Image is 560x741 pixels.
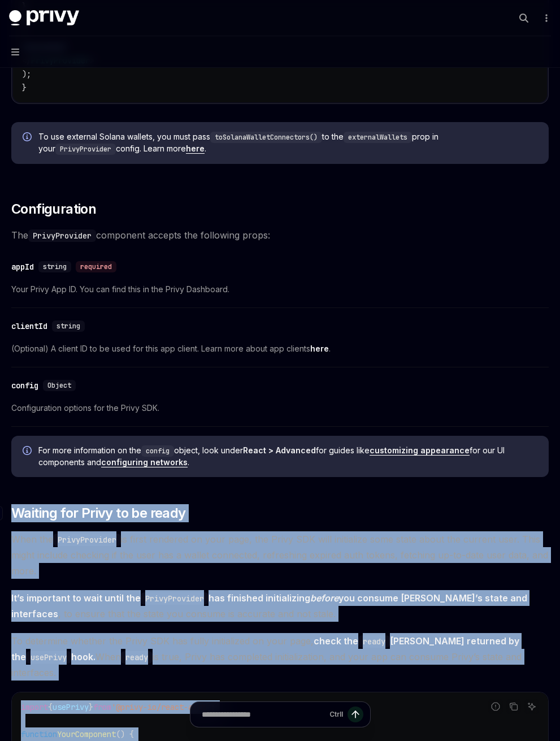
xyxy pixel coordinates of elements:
svg: Info [23,446,34,457]
div: config [11,380,38,391]
button: Open search [515,9,533,27]
code: config [141,445,174,457]
div: required [76,261,116,272]
span: ); [22,69,31,79]
span: The component accepts the following props: [11,227,549,243]
span: When the is first rendered on your page, the Privy SDK will initialize some state about the curre... [11,531,549,579]
span: Configuration [11,200,96,218]
code: PrivyProvider [53,534,121,546]
code: ready [121,651,153,664]
button: Send message [348,707,363,722]
a: here [186,144,205,154]
div: clientId [11,320,47,332]
code: externalWallets [344,132,412,143]
span: Configuration options for the Privy SDK. [11,401,549,415]
img: dark logo [9,10,79,26]
strong: It’s important to wait until the has finished initializing you consume [PERSON_NAME]’s state and ... [11,592,527,619]
span: Object [47,381,71,390]
strong: React > Advanced [243,445,316,455]
code: PrivyProvider [55,144,116,155]
code: ready [358,635,390,648]
div: appId [11,261,34,272]
span: To use external Solana wallets, you must pass to the prop in your config. Learn more . [38,131,537,155]
em: before [310,592,338,604]
code: toSolanaWalletConnectors() [210,132,322,143]
svg: Info [23,132,34,144]
span: } [22,83,27,93]
span: , to ensure that the state you consume is accurate and not stale. [11,590,549,622]
span: Waiting for Privy to be ready [11,504,186,522]
span: To determine whether the Privy SDK has fully initialized on your page, When is true, Privy has co... [11,633,549,681]
span: Your Privy App ID. You can find this in the Privy Dashboard. [11,283,549,296]
span: string [43,262,67,271]
a: configuring networks [101,457,188,467]
input: Ask a question... [202,702,325,727]
a: here [310,344,329,354]
span: (Optional) A client ID to be used for this app client. Learn more about app clients . [11,342,549,356]
a: customizing appearance [370,445,470,456]
span: string [57,322,80,331]
button: More actions [540,10,551,26]
code: usePrivy [26,651,71,664]
span: For more information on the object, look under for guides like for our UI components and . [38,445,537,468]
code: PrivyProvider [28,229,96,242]
code: PrivyProvider [141,592,209,605]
